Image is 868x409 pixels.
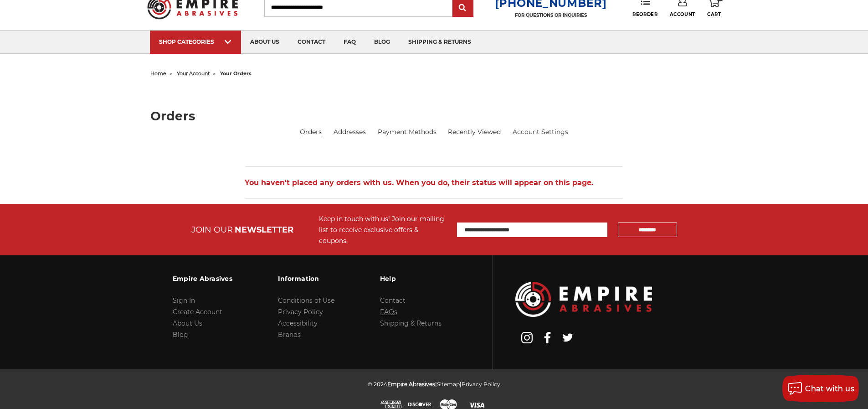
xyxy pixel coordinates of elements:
span: Empire Abrasives [387,381,435,388]
span: Reorder [632,11,657,17]
span: Cart [707,11,721,17]
p: FOR QUESTIONS OR INQUIRIES [495,12,607,18]
img: Empire Abrasives Logo Image [515,282,652,317]
a: faq [334,31,365,54]
a: Privacy Policy [462,381,500,388]
a: your account [177,70,210,77]
a: Account Settings [513,127,568,137]
div: Keep in touch with us! Join our mailing list to receive exclusive offers & coupons. [319,213,448,246]
span: JOIN OUR [191,225,233,235]
a: blog [365,31,399,54]
a: home [150,70,166,77]
div: SHOP CATEGORIES [159,38,232,45]
a: about us [241,31,288,54]
button: Chat with us [782,375,859,402]
a: Recently Viewed [448,127,501,137]
a: Payment Methods [378,127,437,137]
span: your orders [220,70,252,77]
a: Sign In [173,296,195,305]
a: contact [288,31,334,54]
span: NEWSLETTER [235,225,293,235]
a: Conditions of Use [278,296,334,305]
a: About Us [173,319,202,327]
h3: Information [278,269,334,288]
h3: Help [380,269,442,288]
a: Blog [173,331,188,339]
a: Contact [380,296,406,305]
h1: Orders [150,110,718,122]
span: Chat with us [805,384,854,393]
a: shipping & returns [399,31,480,54]
a: FAQs [380,308,397,316]
a: Brands [278,331,301,339]
a: Addresses [334,127,366,137]
a: Create Account [173,308,222,316]
h3: Empire Abrasives [173,269,232,288]
li: Orders [300,127,322,137]
a: Accessibility [278,319,318,327]
a: Shipping & Returns [380,319,442,327]
span: You haven't placed any orders with us. When you do, their status will appear on this page. [245,174,593,192]
a: Privacy Policy [278,308,323,316]
span: Account [670,11,695,17]
a: Sitemap [437,381,460,388]
p: © 2024 | | [368,378,500,390]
